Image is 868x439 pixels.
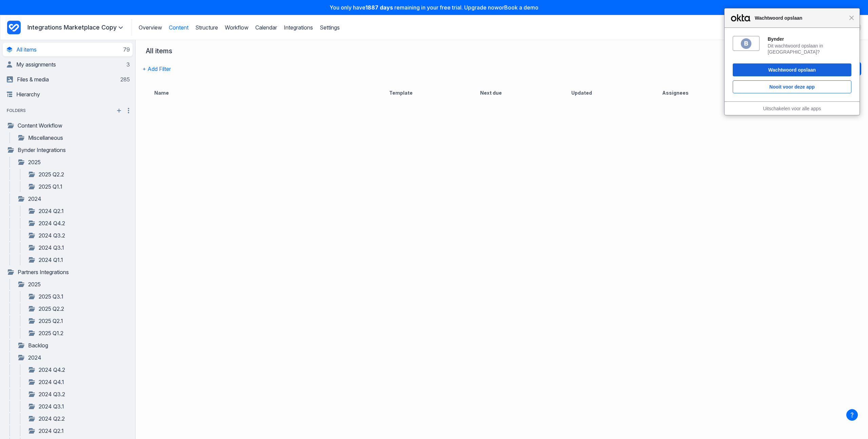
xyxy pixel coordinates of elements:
a: Bynder Integrations [7,146,130,154]
a: Integrations [284,24,313,31]
a: Miscellaneous [17,134,130,142]
button: Assignees [662,90,689,96]
a: 2024 Q2.1 [28,427,130,435]
a: 2024 [17,354,130,362]
summary: Integrations Marketplace Copy [27,23,125,32]
a: 2024 Q2.2 [28,415,130,423]
a: Project Dashboard [7,19,21,36]
a: My assignments3 [7,58,130,71]
div: 79 [122,46,130,53]
img: 6zsTeTHQAAAABJRU5ErkJggg== [740,38,752,50]
div: Bynder [768,36,851,42]
div: Dit wachtwoord opslaan in [GEOGRAPHIC_DATA]? [768,43,851,55]
a: Hierarchy [7,88,130,101]
button: Name [154,90,169,96]
div: All items [146,47,176,55]
a: 2024 Q3.1 [28,402,130,411]
button: Template [389,90,413,96]
a: 2024 Q3.2 [28,390,130,398]
button: More folder actions [124,107,133,115]
a: 2025 Q2.2 [28,170,130,178]
strong: 1887 days [366,4,393,11]
a: Workflow [225,24,249,31]
a: 2025 [17,280,130,288]
button: + Add Filter [142,62,171,76]
div: 285 [119,76,130,83]
a: Calendar [255,24,277,31]
a: Structure [195,24,218,31]
a: Backlog [17,341,130,349]
a: 2024 Q4.2 [28,366,130,374]
a: 2024 Q1.1 [28,256,130,264]
a: 2025 Q3.1 [28,292,130,301]
a: 2025 Q2.2 [28,305,130,313]
a: 2024 Q3.1 [28,244,130,252]
button: Nooit voor deze app [733,80,851,93]
a: 2024 Q3.2 [28,231,130,240]
a: Uitschakelen voor alle apps [763,106,821,111]
a: 2024 Q4.2 [28,219,130,227]
span: My assignments [16,61,56,68]
a: Files & media285 [7,73,130,86]
button: Updated [571,90,592,96]
a: Content Workflow [7,121,130,130]
a: 2024 [17,195,130,203]
span: folders [3,107,30,114]
span: Wachtwoord opslaan [751,14,849,22]
a: 2024 Q2.1 [28,207,130,215]
a: 2025 [17,158,130,166]
button: Next due [480,90,502,96]
a: 2024 Q4.1 [28,378,130,386]
button: Wachtwoord opslaan [733,63,851,76]
a: 2025 Q2.1 [28,317,130,325]
a: Partners Integrations [7,268,130,276]
a: Settings [320,24,340,31]
a: Content [169,24,189,31]
a: 2025 Q1.2 [28,329,130,337]
div: 3 [125,61,130,68]
p: You only have remaining in your free trial. Upgrade now or Book a demo [4,4,864,11]
span: Sluiten [849,15,854,20]
a: All items79 [7,43,130,56]
span: Files & media [17,76,49,83]
a: Overview [139,24,162,31]
a: 2025 Q1.1 [28,183,130,191]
